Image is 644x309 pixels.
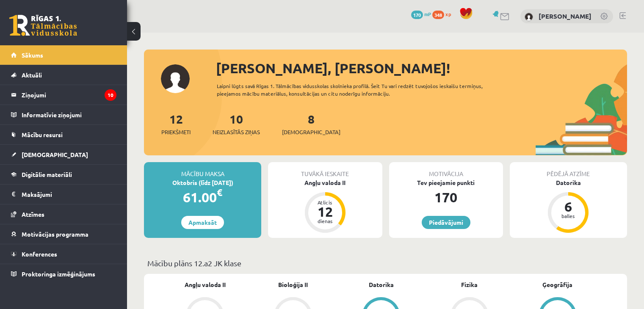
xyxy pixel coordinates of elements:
a: Piedāvājumi [422,216,470,229]
a: Mācību resursi [11,125,116,144]
div: 61.00 [144,187,261,207]
span: Aktuāli [22,71,42,79]
a: Datorika 6 balles [510,178,627,234]
a: 348 xp [432,11,455,17]
img: Roberts Stāmurs [525,13,533,21]
span: Atzīmes [22,210,44,218]
span: Digitālie materiāli [22,171,72,178]
div: Motivācija [389,162,503,178]
a: Datorika [369,280,394,289]
div: balles [556,213,581,218]
div: Oktobris (līdz [DATE]) [144,178,261,187]
div: [PERSON_NAME], [PERSON_NAME]! [216,58,627,78]
a: Ziņojumi10 [11,85,116,105]
span: Mācību resursi [22,131,63,138]
a: Motivācijas programma [11,224,116,244]
a: Angļu valoda II [185,280,226,289]
a: Ģeogrāfija [542,280,572,289]
span: € [217,186,222,199]
a: [PERSON_NAME] [539,12,591,20]
span: Sākums [22,51,43,59]
div: Datorika [510,178,627,187]
a: [DEMOGRAPHIC_DATA] [11,145,116,164]
a: Rīgas 1. Tālmācības vidusskola [9,15,77,36]
a: Angļu valoda II Atlicis 12 dienas [268,178,382,234]
a: 170 mP [411,11,431,17]
span: Neizlasītās ziņas [213,128,260,136]
div: dienas [312,218,338,223]
span: Priekšmeti [161,128,191,136]
a: 8[DEMOGRAPHIC_DATA] [282,111,340,136]
a: Sākums [11,45,116,65]
div: Tuvākā ieskaite [268,162,382,178]
a: Bioloģija II [278,280,308,289]
div: Laipni lūgts savā Rīgas 1. Tālmācības vidusskolas skolnieka profilā. Šeit Tu vari redzēt tuvojošo... [217,82,507,97]
a: Informatīvie ziņojumi [11,105,116,124]
a: Konferences [11,244,116,264]
p: Mācību plāns 12.a2 JK klase [147,257,624,269]
div: Tev pieejamie punkti [389,178,503,187]
span: Konferences [22,250,57,258]
span: Proktoringa izmēģinājums [22,270,95,278]
a: Fizika [461,280,478,289]
div: 6 [556,200,581,213]
div: Atlicis [312,200,338,205]
div: Angļu valoda II [268,178,382,187]
span: xp [445,11,451,17]
a: Apmaksāt [181,216,224,229]
i: 10 [105,89,116,101]
span: 170 [411,11,423,19]
a: Maksājumi [11,185,116,204]
div: Mācību maksa [144,162,261,178]
legend: Informatīvie ziņojumi [22,105,116,124]
span: Motivācijas programma [22,230,88,238]
span: mP [424,11,431,17]
a: 12Priekšmeti [161,111,191,136]
legend: Maksājumi [22,185,116,204]
div: Pēdējā atzīme [510,162,627,178]
legend: Ziņojumi [22,85,116,105]
span: 348 [432,11,444,19]
span: [DEMOGRAPHIC_DATA] [282,128,340,136]
a: Proktoringa izmēģinājums [11,264,116,284]
span: [DEMOGRAPHIC_DATA] [22,151,88,158]
div: 170 [389,187,503,207]
a: Atzīmes [11,204,116,224]
a: Aktuāli [11,65,116,85]
a: Digitālie materiāli [11,165,116,184]
div: 12 [312,205,338,218]
a: 10Neizlasītās ziņas [213,111,260,136]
